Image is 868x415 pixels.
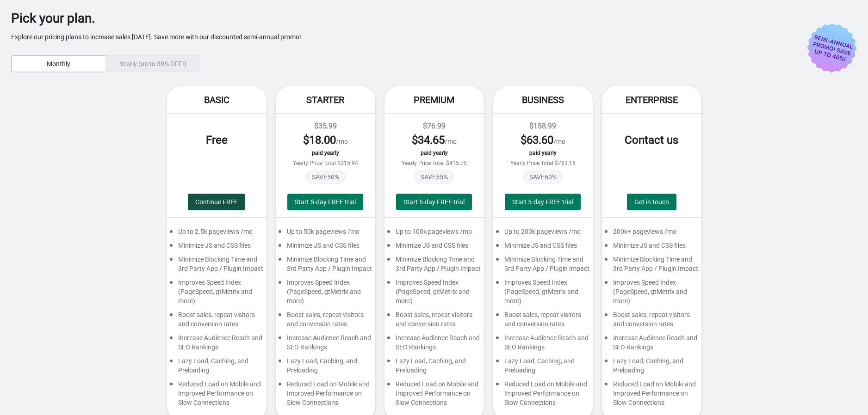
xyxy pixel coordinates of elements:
div: 200k+ pageviews /mo [602,227,701,241]
button: Continue FREE [188,194,245,210]
span: $ 18.00 [303,134,336,146]
div: Boost sales, repeat visitors and conversion rates [276,310,375,333]
button: Start 5-day FREE trial [396,194,472,210]
div: $158.99 [502,121,583,132]
div: Improves Speed Index (PageSpeed, gtMetrix and more) [384,278,484,310]
div: Up to 100k pageviews /mo [384,227,484,241]
div: Reduced Load on Mobile and Improved Performance on Slow Connections [384,379,484,412]
div: Improves Speed Index (PageSpeed, gtMetrix and more) [602,278,701,310]
div: Boost sales, repeat visitors and conversion rates [602,310,701,333]
div: /mo [394,133,475,147]
div: Minimize JS and CSS files [493,241,593,255]
div: Up to 200k pageviews /mo [493,227,593,241]
div: Minimize JS and CSS files [276,241,375,255]
span: SAVE 50 % [306,171,345,183]
div: Pick your plan. [11,14,829,23]
div: Increase Audience Reach and SEO Rankings [602,333,701,356]
div: Increase Audience Reach and SEO Rankings [384,333,484,356]
div: Boost sales, repeat visitors and conversion rates [384,310,484,333]
div: Lazy Load, Caching, and Preloading [602,356,701,379]
div: Minimize Blocking Time and 3rd Party App / Plugin Impact [493,255,593,278]
span: Start 5-day FREE trial [512,198,573,206]
div: Minimize JS and CSS files [384,241,484,255]
span: Continue FREE [195,198,238,206]
span: Contact us [625,134,678,146]
div: Reduced Load on Mobile and Improved Performance on Slow Connections [493,379,593,412]
div: Up to 2.5k pageviews /mo [167,227,267,241]
div: /mo [502,133,583,147]
img: price-promo-badge-d5c1d69d.svg [807,23,857,73]
button: Start 5-day FREE trial [505,194,581,210]
div: Minimize Blocking Time and 3rd Party App / Plugin Impact [167,255,267,278]
div: paid yearly [285,150,366,156]
div: paid yearly [502,150,583,156]
div: Lazy Load, Caching, and Preloading [167,356,267,379]
div: Starter [276,86,375,114]
div: $76.99 [394,121,475,132]
div: Reduced Load on Mobile and Improved Performance on Slow Connections [602,379,701,412]
div: Minimize JS and CSS files [602,241,701,255]
div: Improves Speed Index (PageSpeed, gtMetrix and more) [167,278,267,310]
span: Free [206,134,228,146]
p: Explore our pricing plans to increase sales [DATE]. Save more with our discounted semi-annual promo! [11,32,829,42]
a: Get in touch [627,194,676,210]
span: Get in touch [634,198,669,206]
button: Monthly [11,55,106,72]
div: Minimize Blocking Time and 3rd Party App / Plugin Impact [384,255,484,278]
div: Reduced Load on Mobile and Improved Performance on Slow Connections [167,379,267,412]
div: Increase Audience Reach and SEO Rankings [167,333,267,356]
span: $ 34.65 [412,134,445,146]
div: Yearly Price Total $215.94 [285,160,366,166]
div: Up to 50k pageviews /mo [276,227,375,241]
div: Premium [384,86,484,114]
div: Yearly Price Total $415.75 [394,160,475,166]
span: SAVE 60 % [523,171,563,183]
div: Basic [167,86,267,114]
div: Improves Speed Index (PageSpeed, gtMetrix and more) [493,278,593,310]
span: SAVE 55 % [415,171,454,183]
div: Boost sales, repeat visitors and conversion rates [167,310,267,333]
div: Reduced Load on Mobile and Improved Performance on Slow Connections [276,379,375,412]
div: Increase Audience Reach and SEO Rankings [493,333,593,356]
div: /mo [285,133,366,147]
button: Start 5-day FREE trial [287,194,363,210]
div: Lazy Load, Caching, and Preloading [276,356,375,379]
div: Improves Speed Index (PageSpeed, gtMetrix and more) [276,278,375,310]
div: paid yearly [394,150,475,156]
div: $35.99 [285,121,366,132]
div: Minimize Blocking Time and 3rd Party App / Plugin Impact [276,255,375,278]
div: Lazy Load, Caching, and Preloading [493,356,593,379]
span: Start 5-day FREE trial [403,198,465,206]
div: Minimize Blocking Time and 3rd Party App / Plugin Impact [602,255,701,278]
span: Start 5-day FREE trial [295,198,356,206]
div: Boost sales, repeat visitors and conversion rates [493,310,593,333]
span: Monthly [47,60,70,67]
div: Enterprise [602,86,701,114]
div: Minimize JS and CSS files [167,241,267,255]
div: Business [493,86,593,114]
div: Yearly Price Total $763.15 [502,160,583,166]
div: Lazy Load, Caching, and Preloading [384,356,484,379]
span: $ 63.60 [521,134,553,146]
div: Increase Audience Reach and SEO Rankings [276,333,375,356]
